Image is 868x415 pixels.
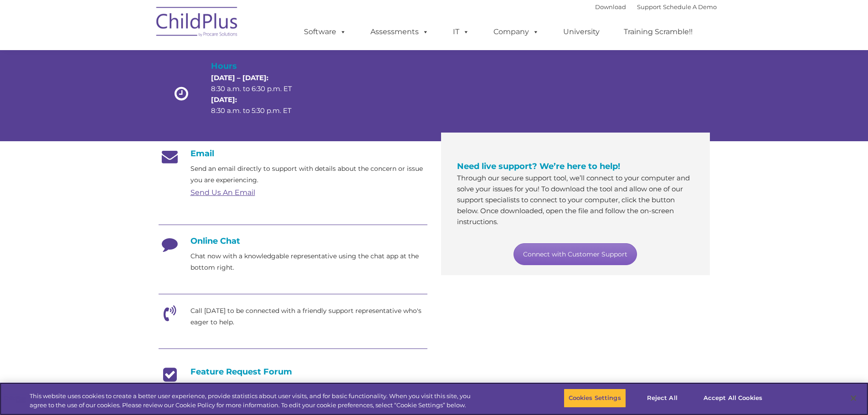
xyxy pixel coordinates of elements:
[595,3,626,10] a: Download
[190,305,427,328] p: Call [DATE] to be connected with a friendly support representative who's eager to help.
[554,23,609,41] a: University
[211,73,268,82] strong: [DATE] – [DATE]:
[361,23,438,41] a: Assessments
[295,23,355,41] a: Software
[159,367,427,377] h4: Feature Request Forum
[699,389,767,408] button: Accept All Cookies
[595,3,717,10] font: |
[211,60,308,72] h4: Hours
[457,173,694,227] p: Through our secure support tool, we’ll connect to your computer and solve your issues for you! To...
[514,243,637,265] a: Connect with Customer Support
[615,23,702,41] a: Training Scramble!!
[190,188,255,197] a: Send Us An Email
[211,95,237,104] strong: [DATE]:
[190,163,427,186] p: Send an email directly to support with details about the concern or issue you are experiencing.
[564,389,626,408] button: Cookies Settings
[190,251,427,273] p: Chat now with a knowledgable representative using the chat app at the bottom right.
[159,236,427,246] h4: Online Chat
[843,388,863,408] button: Close
[634,389,691,408] button: Reject All
[457,161,620,171] span: Need live support? We’re here to help!
[152,0,243,46] img: ChildPlus by Procare Solutions
[30,392,478,410] div: This website uses cookies to create a better user experience, provide statistics about user visit...
[637,3,661,10] a: Support
[484,23,548,41] a: Company
[444,23,478,41] a: IT
[663,3,717,10] a: Schedule A Demo
[159,149,427,159] h4: Email
[211,72,308,116] p: 8:30 a.m. to 6:30 p.m. ET 8:30 a.m. to 5:30 p.m. ET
